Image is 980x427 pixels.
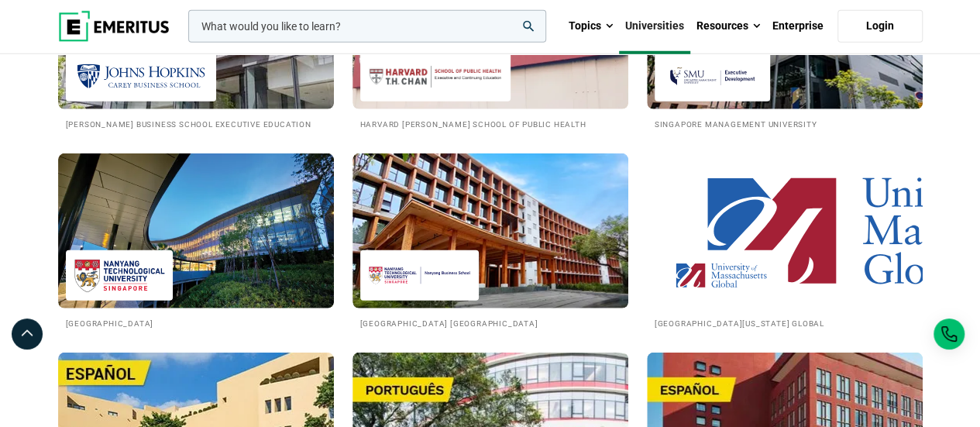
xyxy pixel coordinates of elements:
[647,153,923,308] img: Universities We Work With
[58,153,334,308] img: Universities We Work With
[647,153,923,329] a: Universities We Work With University of Massachusetts Global [GEOGRAPHIC_DATA][US_STATE] Global
[655,316,915,329] h2: [GEOGRAPHIC_DATA][US_STATE] Global
[662,59,763,94] img: Singapore Management University
[74,258,166,293] img: Nanyang Technological University
[368,258,471,293] img: Nanyang Technological University Nanyang Business School
[837,10,923,43] a: Login
[360,316,621,329] h2: [GEOGRAPHIC_DATA] [GEOGRAPHIC_DATA]
[655,117,915,130] h2: Singapore Management University
[352,153,628,308] img: Universities We Work With
[58,153,334,329] a: Universities We Work With Nanyang Technological University [GEOGRAPHIC_DATA]
[66,316,326,329] h2: [GEOGRAPHIC_DATA]
[188,10,546,43] input: woocommerce-product-search-field-0
[368,59,503,94] img: Harvard T.H. Chan School of Public Health
[360,117,621,130] h2: Harvard [PERSON_NAME] School of Public Health
[66,117,326,130] h2: [PERSON_NAME] Business School Executive Education
[352,153,628,329] a: Universities We Work With Nanyang Technological University Nanyang Business School [GEOGRAPHIC_DA...
[662,258,780,293] img: University of Massachusetts Global
[74,59,208,94] img: Johns Hopkins Carey Business School Executive Education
